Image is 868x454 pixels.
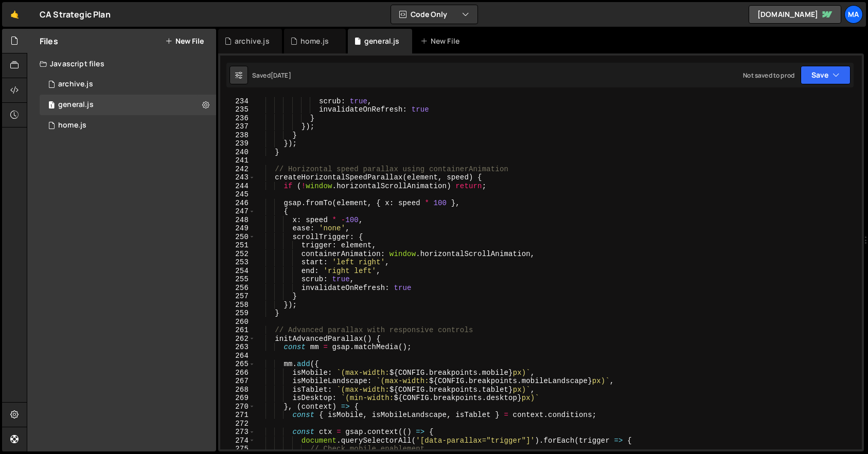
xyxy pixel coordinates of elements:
div: 243 [220,173,255,182]
div: 256 [220,284,255,293]
div: 246 [220,199,255,208]
div: archive.js [235,36,270,46]
div: 258 [220,301,255,310]
div: 268 [220,386,255,394]
div: 237 [220,122,255,131]
div: 240 [220,148,255,157]
div: 255 [220,275,255,284]
span: 1 [48,102,55,110]
div: 273 [220,428,255,437]
div: 259 [220,309,255,318]
div: 17131/47521.js [40,74,216,95]
div: 244 [220,182,255,191]
a: Ma [844,5,863,24]
div: 266 [220,369,255,377]
button: Save [801,66,851,84]
div: 253 [220,258,255,267]
div: 239 [220,139,255,148]
div: 275 [220,445,255,453]
div: 241 [220,156,255,165]
div: 245 [220,190,255,199]
div: 271 [220,411,255,420]
div: Javascript files [27,53,216,74]
div: 262 [220,335,255,343]
div: 247 [220,207,255,216]
div: 274 [220,437,255,445]
div: 250 [220,233,255,242]
div: 234 [220,97,255,106]
div: 260 [220,318,255,326]
div: 267 [220,377,255,386]
div: 17131/47267.js [40,115,216,136]
div: 252 [220,250,255,259]
div: Saved [252,71,291,80]
div: 263 [220,343,255,352]
a: [DOMAIN_NAME] [749,5,841,24]
a: 🤙 [2,2,27,27]
div: 17131/47264.js [40,95,216,115]
div: 248 [220,216,255,225]
div: 254 [220,267,255,276]
div: 269 [220,394,255,403]
button: New File [165,37,204,45]
div: New File [420,36,464,46]
div: general.js [364,36,400,46]
div: CA Strategic Plan [40,8,111,21]
div: home.js [58,121,86,130]
div: home.js [300,36,329,46]
div: archive.js [58,80,93,89]
div: 272 [220,420,255,428]
div: Not saved to prod [743,71,794,80]
div: 235 [220,105,255,114]
div: 242 [220,165,255,174]
div: 236 [220,114,255,123]
div: 264 [220,352,255,360]
h2: Files [40,35,58,47]
div: 261 [220,326,255,335]
div: general.js [58,100,94,110]
button: Code Only [391,5,477,24]
div: 257 [220,292,255,301]
div: 270 [220,403,255,411]
div: 251 [220,241,255,250]
div: 238 [220,131,255,140]
div: [DATE] [271,71,291,80]
div: 249 [220,224,255,233]
div: 265 [220,360,255,369]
